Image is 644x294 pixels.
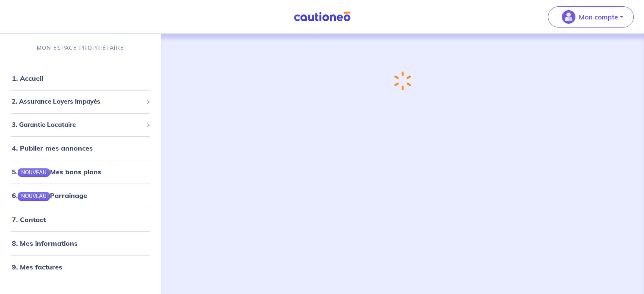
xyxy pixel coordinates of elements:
div: 3. Garantie Locataire [3,117,158,133]
div: 2. Assurance Loyers Impayés [3,93,158,110]
a: 4. Publier mes annonces [12,144,93,152]
div: 8. Mes informations [3,235,158,252]
div: 9. Mes factures [3,258,158,275]
a: 8. Mes informations [12,239,77,247]
p: Mon compte [579,12,618,22]
a: 7. Contact [12,215,46,224]
div: 7. Contact [3,211,158,228]
a: 6.NOUVEAUParrainage [12,191,87,200]
span: 2. Assurance Loyers Impayés [12,97,143,107]
div: 6.NOUVEAUParrainage [3,187,158,204]
div: 5.NOUVEAUMes bons plans [3,163,158,180]
div: 4. Publier mes annonces [3,140,158,157]
a: 5.NOUVEAUMes bons plans [12,168,101,176]
span: 3. Garantie Locataire [12,120,143,130]
button: illu_account_valid_menu.svgMon compte [548,6,634,27]
a: 9. Mes factures [12,263,62,271]
img: loading-spinner [394,71,411,91]
div: 1. Accueil [3,70,158,87]
a: 1. Accueil [12,74,43,82]
img: Cautioneo [290,11,354,22]
p: MON ESPACE PROPRIÉTAIRE [37,44,124,52]
img: illu_account_valid_menu.svg [562,10,575,24]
